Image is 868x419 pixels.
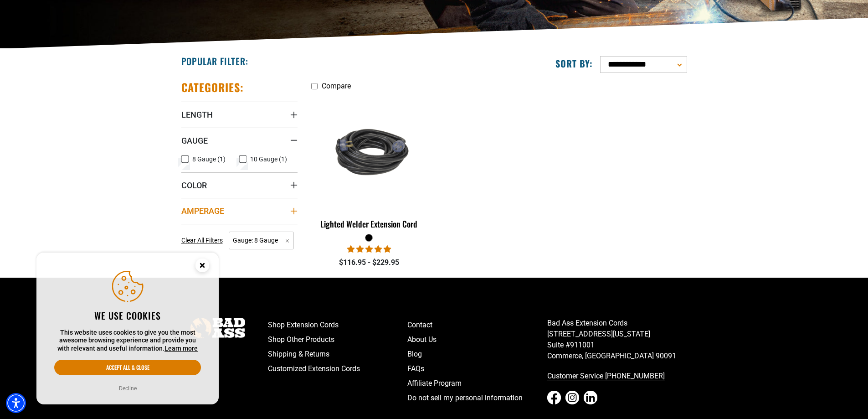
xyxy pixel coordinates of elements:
[347,245,391,253] span: 5.00 stars
[116,384,139,393] button: Decline
[54,310,201,321] h2: We use cookies
[547,318,687,362] p: Bad Ass Extension Cords [STREET_ADDRESS][US_STATE] Suite #911001 Commerce, [GEOGRAPHIC_DATA] 90091
[6,393,26,413] div: Accessibility Menu
[181,206,224,216] span: Amperage
[584,391,597,404] a: LinkedIn - open in a new tab
[407,391,547,405] a: Do not sell my personal information
[268,332,408,347] a: Shop Other Products
[407,318,547,332] a: Contact
[407,332,547,347] a: About Us
[565,391,579,404] a: Instagram - open in a new tab
[268,347,408,362] a: Shipping & Returns
[181,135,208,146] span: Gauge
[229,232,294,249] span: Gauge: 8 Gauge
[181,80,244,94] h2: Categories:
[311,95,427,233] a: black Lighted Welder Extension Cord
[407,376,547,391] a: Affiliate Program
[407,362,547,376] a: FAQs
[181,128,298,153] summary: Gauge
[181,172,298,198] summary: Color
[181,55,248,67] h2: Popular Filter:
[547,369,687,383] a: call 833-674-1699
[164,345,198,352] a: This website uses cookies to give you the most awesome browsing experience and provide you with r...
[547,391,561,404] a: Facebook - open in a new tab
[407,347,547,362] a: Blog
[186,253,219,281] button: Close this option
[250,156,287,162] span: 10 Gauge (1)
[181,180,207,191] span: Color
[311,220,427,228] div: Lighted Welder Extension Cord
[268,318,408,332] a: Shop Extension Cords
[181,109,213,120] span: Length
[311,257,427,268] div: $116.95 - $229.95
[322,82,351,90] span: Compare
[312,117,426,187] img: black
[268,362,408,376] a: Customized Extension Cords
[54,329,201,353] p: This website uses cookies to give you the most awesome browsing experience and provide you with r...
[181,237,223,244] span: Clear All Filters
[181,102,298,127] summary: Length
[181,198,298,223] summary: Amperage
[54,360,201,375] button: Accept all & close
[36,253,219,405] aside: Cookie Consent
[181,236,226,245] a: Clear All Filters
[555,57,593,69] label: Sort by:
[229,236,294,244] a: Gauge: 8 Gauge
[192,156,226,162] span: 8 Gauge (1)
